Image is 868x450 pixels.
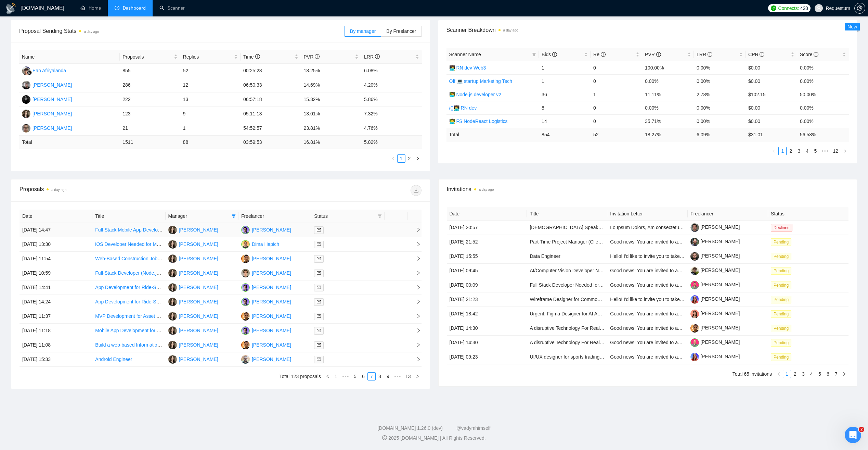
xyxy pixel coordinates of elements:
[252,226,291,234] div: [PERSON_NAME]
[832,370,840,378] li: 7
[552,52,557,57] span: info-circle
[797,88,849,101] td: 50.00%
[690,338,699,347] img: c1eXUdwHc_WaOcbpPFtMJupqop6zdMumv1o7qBBEoYRQ7Y2b-PMuosOa1Pnj0gGm9V
[340,372,351,380] span: •••
[360,373,367,380] a: 6
[241,327,291,333] a: MP[PERSON_NAME]
[690,295,699,304] img: c1o0rOVReXCKi1bnQSsgHbaWbvfM_HSxWVsvTMtH2C50utd8VeU_52zlHuo4ie9fkT
[791,370,799,378] li: 2
[771,325,791,332] span: Pending
[413,372,422,380] li: Next Page
[807,370,816,378] li: 4
[456,425,491,431] a: @vadymhimself
[252,255,291,262] div: [PERSON_NAME]
[33,96,72,103] div: [PERSON_NAME]
[642,61,694,74] td: 100.00%
[783,370,791,378] li: 1
[530,297,707,302] a: Wireframe Designer for Commodities Trading Website (With CRM Integration Logic)
[241,299,291,304] a: MP[PERSON_NAME]
[771,340,794,345] a: Pending
[403,373,413,380] a: 13
[771,296,791,303] span: Pending
[406,155,413,162] a: 2
[530,282,672,288] a: Full Stack Developer Needed for Asset Management Platform MVP
[179,327,218,334] div: [PERSON_NAME]
[746,61,797,74] td: $0.00
[690,353,699,361] img: c1o0rOVReXCKi1bnQSsgHbaWbvfM_HSxWVsvTMtH2C50utd8VeU_52zlHuo4ie9fkT
[819,147,830,155] span: •••
[797,61,849,74] td: 0.00%
[364,54,380,60] span: LRR
[841,147,849,155] button: right
[168,341,177,349] img: SO
[340,372,351,380] li: Previous 5 Pages
[771,339,791,347] span: Pending
[168,255,218,261] a: SO[PERSON_NAME]
[317,343,321,347] span: mail
[800,4,808,12] span: 428
[368,373,375,380] a: 7
[771,353,791,361] span: Pending
[351,372,359,380] li: 5
[812,147,819,155] a: 5
[831,147,840,155] a: 12
[179,269,218,277] div: [PERSON_NAME]
[539,74,591,88] td: 1
[95,342,241,348] a: Build a web-based Information and Knowledge Management System
[386,28,416,34] span: By Freelancer
[530,253,560,259] a: Data Engineer
[351,373,359,380] a: 5
[378,214,382,218] span: filter
[168,299,218,304] a: SO[PERSON_NAME]
[22,125,72,130] a: IK[PERSON_NAME]
[33,67,66,74] div: Ean Afriyalanda
[690,252,699,261] img: c1uK-zLRnIK1OzJRipxzIRiNB5Tfw2rJk1jOW8n6Q3bKc9WoCYUMTnlPSaS8DkwKUH
[122,53,172,61] span: Proposals
[855,5,865,11] span: setting
[841,147,849,155] li: Next Page
[690,310,699,318] img: c1HaziVVVbnu0c2NasnjezSb6LXOIoutgjUNJZcFsvBUdEjYzUEv1Nryfg08A2i7jD
[779,147,786,155] a: 1
[168,241,218,247] a: SO[PERSON_NAME]
[690,223,699,232] img: c14DhYixHXKOjO1Rn8ocQbD3KHUcnE4vZS4feWtSSrA9NC5rkM_scuoP2bXUv12qzp
[859,427,864,432] span: 2
[656,52,661,57] span: info-circle
[168,284,218,290] a: SO[PERSON_NAME]
[317,271,321,275] span: mail
[771,253,791,260] span: Pending
[708,52,712,57] span: info-circle
[179,226,218,234] div: [PERSON_NAME]
[771,297,794,302] a: Pending
[95,241,192,247] a: iOS Developer Needed for Mental Health App
[317,300,321,304] span: mail
[241,226,250,234] img: MP
[22,96,72,102] a: AK[PERSON_NAME]
[771,282,794,288] a: Pending
[771,253,794,259] a: Pending
[95,313,207,319] a: MVP Development for Asset Ownership Marketplace
[252,269,291,277] div: [PERSON_NAME]
[816,6,821,11] span: user
[797,74,849,88] td: 0.00%
[317,285,321,289] span: mail
[252,240,279,248] div: Dima Hapich
[168,312,177,321] img: SO
[168,355,177,364] img: SO
[241,269,250,277] img: BK
[317,314,321,318] span: mail
[241,254,250,263] img: OD
[449,92,501,97] a: 👨‍💻 Node.js developer v2
[771,5,776,11] img: upwork-logo.png
[376,372,384,380] li: 8
[168,342,218,347] a: SO[PERSON_NAME]
[179,240,218,248] div: [PERSON_NAME]
[593,52,606,57] span: Re
[241,341,250,349] img: OD
[811,147,819,155] li: 5
[449,52,481,57] span: Scanner Name
[384,372,392,380] li: 9
[179,341,218,349] div: [PERSON_NAME]
[168,226,177,234] img: SO
[120,64,180,78] td: 855
[179,255,218,262] div: [PERSON_NAME]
